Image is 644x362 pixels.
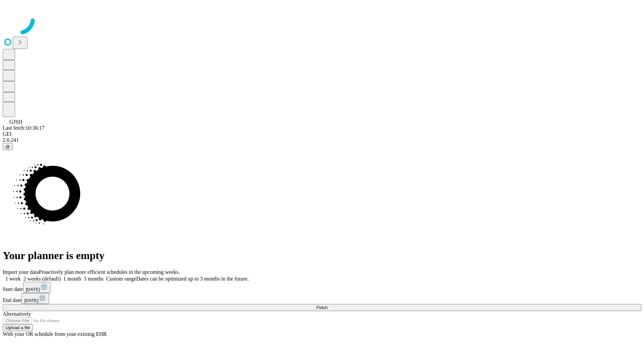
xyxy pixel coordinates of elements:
[21,293,49,304] button: [DATE]
[24,298,38,303] span: [DATE]
[3,331,107,337] span: With your OR schedule from your existing EHR
[3,131,641,137] div: GEI
[3,269,39,275] span: Import your data
[5,276,21,282] span: 1 week
[84,276,104,282] span: 3 months
[23,276,61,282] span: 2 weeks (default)
[3,304,641,311] button: Fetch
[63,276,81,282] span: 1 month
[136,276,249,282] span: Dates can be optimized up to 3 months in the future.
[3,311,31,317] span: Alternatively
[3,282,641,293] div: Start date
[106,276,136,282] span: Custom range
[3,137,641,143] div: 2.0.241
[3,293,641,304] div: End date
[5,144,10,149] span: @
[3,249,641,262] h1: Your planner is empty
[39,269,180,275] span: Proactively plan more efficient schedules in the upcoming weeks.
[316,305,327,310] span: Fetch
[9,119,22,125] span: GJSH
[3,324,33,331] button: Upload a file
[3,125,45,131] span: Last fetch: 10:36:17
[26,287,40,292] span: [DATE]
[3,143,13,150] button: @
[23,282,51,293] button: [DATE]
